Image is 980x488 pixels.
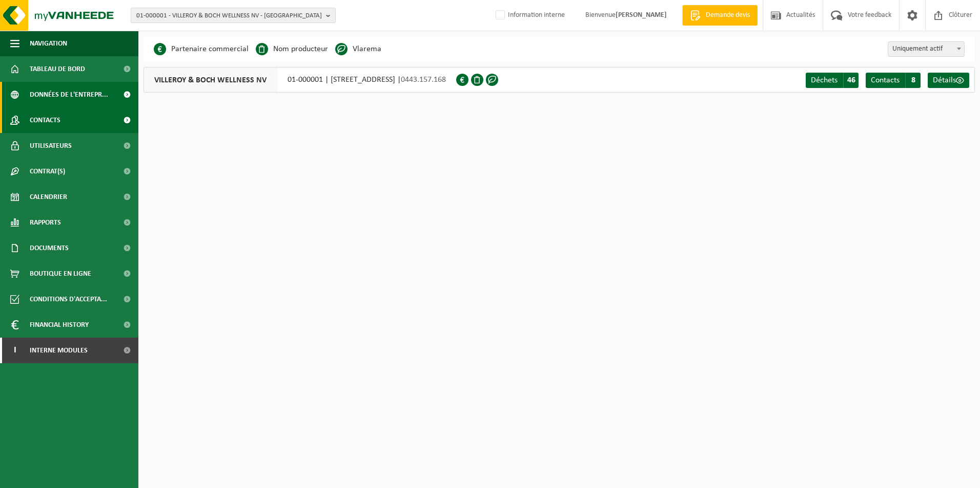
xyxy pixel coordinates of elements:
span: Contacts [871,76,900,84]
label: Information interne [494,8,565,23]
span: 46 [843,73,859,88]
span: Uniquement actif [888,42,964,56]
span: Contrat(s) [30,159,65,184]
span: Calendrier [30,184,67,210]
strong: [PERSON_NAME] [616,11,667,19]
span: Navigation [30,31,67,56]
span: 8 [905,73,921,88]
li: Vlarema [335,41,381,57]
li: Partenaire commercial [154,41,249,57]
button: 01-000001 - VILLEROY & BOCH WELLNESS NV - [GEOGRAPHIC_DATA] [131,8,336,23]
div: 01-000001 | [STREET_ADDRESS] | [144,67,456,93]
span: Tableau de bord [30,56,85,82]
a: Déchets 46 [806,73,859,88]
span: Uniquement actif [888,41,965,57]
span: Documents [30,235,69,261]
span: Données de l'entrepr... [30,82,108,107]
span: Financial History [30,312,89,338]
span: Contacts [30,107,60,133]
span: Interne modules [30,338,88,363]
li: Nom producteur [256,41,328,57]
span: 0443.157.168 [401,76,446,84]
span: 01-000001 - VILLEROY & BOCH WELLNESS NV - [GEOGRAPHIC_DATA] [136,8,322,24]
span: Déchets [811,76,838,84]
span: VILLEROY & BOCH WELLNESS NV [144,68,277,92]
span: Conditions d'accepta... [30,286,107,312]
span: Rapports [30,210,61,235]
span: Demande devis [703,10,752,20]
a: Détails [928,73,969,88]
a: Contacts 8 [866,73,921,88]
span: Détails [933,76,956,84]
span: Utilisateurs [30,133,72,159]
span: Boutique en ligne [30,261,91,286]
a: Demande devis [682,5,758,26]
span: I [10,338,19,363]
